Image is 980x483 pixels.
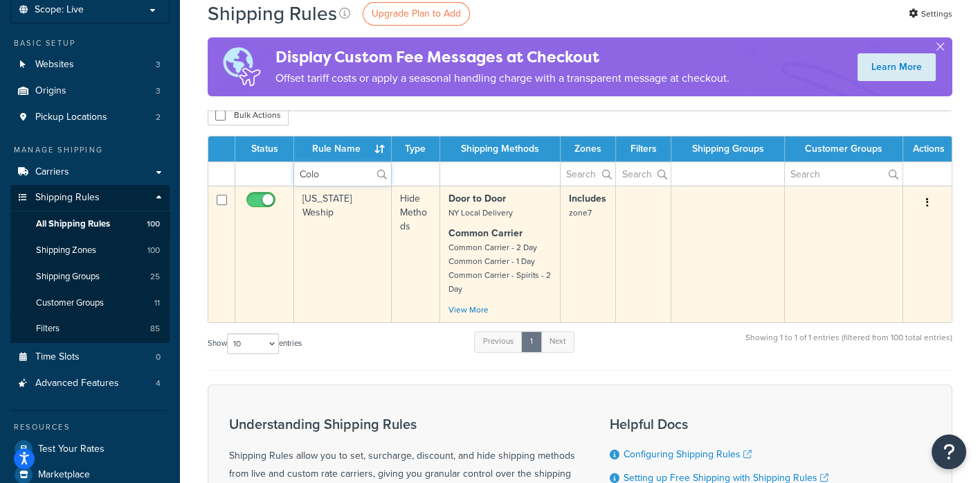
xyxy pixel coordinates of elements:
li: Advanced Features [10,371,170,396]
span: 2 [156,112,161,123]
h4: Display Custom Fee Messages at Checkout [275,46,729,69]
a: 1 [521,331,542,352]
span: Customer Groups [36,297,104,309]
li: Filters [10,316,170,342]
span: 3 [156,85,161,97]
a: Origins 3 [10,78,170,104]
div: Manage Shipping [10,144,170,156]
span: Shipping Groups [36,271,100,283]
th: Rule Name : activate to sort column ascending [294,137,392,161]
a: View More [448,304,489,316]
span: 3 [156,59,161,71]
button: Bulk Actions [208,105,289,125]
a: Next [541,331,574,352]
span: Carriers [35,166,69,178]
h3: Helpful Docs [610,416,837,432]
h3: Understanding Shipping Rules [229,416,575,432]
li: Customer Groups [10,290,170,316]
span: 100 [147,245,160,256]
a: Upgrade Plan to Add [363,2,470,26]
th: Shipping Methods [440,137,561,161]
a: Shipping Groups 25 [10,264,170,290]
span: Marketplace [38,469,90,481]
span: Test Your Rates [38,444,105,455]
span: 11 [154,297,160,309]
li: Websites [10,52,170,78]
span: Filters [36,323,60,335]
div: Resources [10,421,170,433]
input: Search [294,162,391,186]
li: Time Slots [10,344,170,370]
a: Shipping Rules [10,185,170,211]
div: Basic Setup [10,37,170,49]
input: Search [561,162,615,186]
small: Common Carrier - 2 Day Common Carrier - 1 Day Common Carrier - Spirits - 2 Day [448,241,551,295]
span: Origins [35,85,66,97]
li: Origins [10,78,170,104]
th: Shipping Groups [671,137,785,161]
strong: Common Carrier [448,226,523,240]
img: duties-banner-06bc72dcb5fe05cb3f9472aba00be2ae8eb53ab6f0d8bb03d382ba314ac3c341.png [208,37,275,96]
span: 25 [150,271,160,283]
input: Search [785,162,902,186]
span: Shipping Zones [36,245,96,256]
a: Shipping Zones 100 [10,238,170,263]
a: Previous [474,331,523,352]
span: 85 [150,323,160,335]
span: 100 [147,218,160,230]
a: All Shipping Rules 100 [10,211,170,237]
a: Websites 3 [10,52,170,78]
li: Shipping Groups [10,264,170,290]
small: zone7 [569,207,592,219]
a: Carriers [10,159,170,185]
span: Pickup Locations [35,112,107,123]
th: Type [392,137,440,161]
div: Showing 1 to 1 of 1 entries (filtered from 100 total entries) [745,330,952,360]
p: Offset tariff costs or apply a seasonal handling charge with a transparent message at checkout. [275,69,729,88]
input: Search [616,162,671,186]
span: 4 [156,378,161,389]
li: Shipping Rules [10,185,170,343]
strong: Includes [569,191,606,206]
span: Shipping Rules [35,192,100,204]
a: Customer Groups 11 [10,290,170,316]
a: Advanced Features 4 [10,371,170,396]
th: Actions [903,137,952,161]
span: Scope: Live [35,4,84,16]
th: Status [235,137,294,161]
button: Open Resource Center [932,434,966,469]
span: All Shipping Rules [36,218,110,230]
a: Pickup Locations 2 [10,105,170,130]
td: [US_STATE] Weship [294,186,392,322]
small: NY Local Delivery [448,207,513,219]
th: Filters [616,137,671,161]
span: 0 [156,351,161,363]
label: Show entries [208,333,302,354]
li: Pickup Locations [10,105,170,130]
li: Shipping Zones [10,238,170,263]
td: Hide Methods [392,186,440,322]
a: Configuring Shipping Rules [624,447,752,462]
a: Filters 85 [10,316,170,342]
a: Time Slots 0 [10,344,170,370]
strong: Door to Door [448,191,506,206]
select: Showentries [227,333,279,354]
a: Settings [909,4,952,24]
a: Test Your Rates [10,437,170,462]
li: All Shipping Rules [10,211,170,237]
span: Advanced Features [35,378,119,389]
span: Upgrade Plan to Add [372,6,461,21]
th: Customer Groups [785,137,903,161]
span: Time Slots [35,351,80,363]
th: Zones [561,137,616,161]
span: Websites [35,59,74,71]
a: Learn More [857,53,936,81]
